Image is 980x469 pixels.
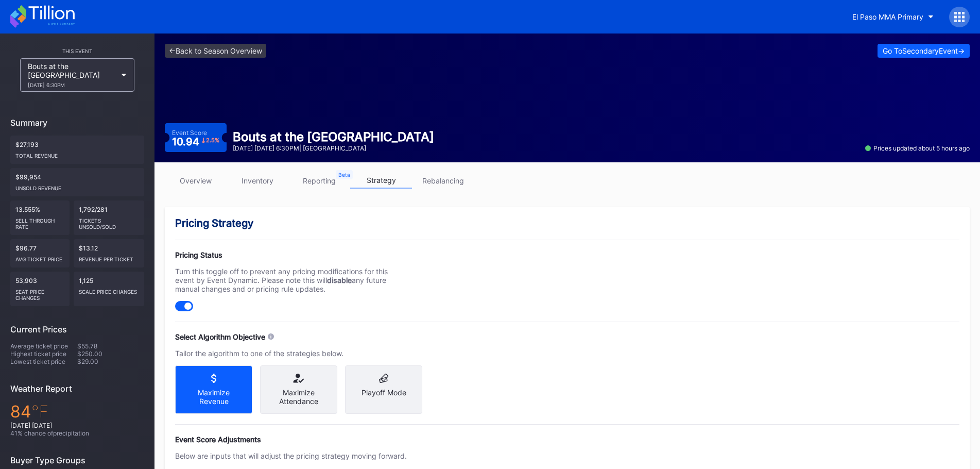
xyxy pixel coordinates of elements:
[865,144,970,152] div: Prices updated about 5 hours ago
[233,129,434,144] div: Bouts at the [GEOGRAPHIC_DATA]
[77,350,144,358] div: $250.00
[227,173,288,189] a: inventory
[175,250,407,259] div: Pricing Status
[79,213,140,230] div: Tickets Unsold/Sold
[175,349,407,358] div: Tailor the algorithm to one of the strategies below.
[327,276,352,284] strong: disable
[165,173,227,189] a: overview
[74,200,145,235] div: 1,792/281
[31,401,48,422] span: ℉
[10,324,144,334] div: Current Prices
[15,252,64,262] div: Avg ticket price
[10,136,144,164] div: $27,193
[268,388,329,406] div: Maximize Attendance
[10,239,70,267] div: $96.77
[15,148,139,159] div: Total Revenue
[10,168,144,196] div: $99,954
[77,358,144,365] div: $29.00
[883,46,965,55] div: Go To Secondary Event ->
[175,435,959,444] div: Event Score Adjustments
[175,267,407,293] div: Turn this toggle off to prevent any pricing modifications for this event by Event Dynamic. Please...
[74,239,145,267] div: $13.12
[10,401,144,422] div: 84
[172,129,207,137] div: Event Score
[206,138,219,143] div: 2.5 %
[28,82,116,88] div: [DATE] 6:30PM
[28,62,116,88] div: Bouts at the [GEOGRAPHIC_DATA]
[10,358,77,365] div: Lowest ticket price
[175,451,407,460] div: Below are inputs that will adjust the pricing strategy moving forward.
[10,118,144,128] div: Summary
[10,455,144,465] div: Buyer Type Groups
[10,272,70,306] div: 53,903
[412,173,474,189] a: rebalancing
[79,252,140,262] div: Revenue per ticket
[233,144,434,152] div: [DATE] [DATE] 6:30PM | [GEOGRAPHIC_DATA]
[350,173,412,189] a: strategy
[10,48,144,54] div: This Event
[183,388,244,406] div: Maximize Revenue
[10,342,77,350] div: Average ticket price
[175,332,265,341] div: Select Algorithm Objective
[79,284,140,295] div: scale price changes
[15,181,139,191] div: Unsold Revenue
[74,272,145,306] div: 1,125
[353,388,414,397] div: Playoff Mode
[10,429,144,437] div: 41 % chance of precipitation
[15,213,64,230] div: Sell Through Rate
[10,422,144,429] div: [DATE] [DATE]
[175,217,959,229] div: Pricing Strategy
[852,12,923,21] div: El Paso MMA Primary
[845,7,941,26] button: El Paso MMA Primary
[10,383,144,394] div: Weather Report
[165,44,266,58] a: <-Back to Season Overview
[878,44,970,58] button: Go ToSecondaryEvent->
[15,284,64,301] div: seat price changes
[172,137,220,147] div: 10.94
[10,200,70,235] div: 13.555%
[10,350,77,358] div: Highest ticket price
[77,342,144,350] div: $55.78
[288,173,350,189] a: reporting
